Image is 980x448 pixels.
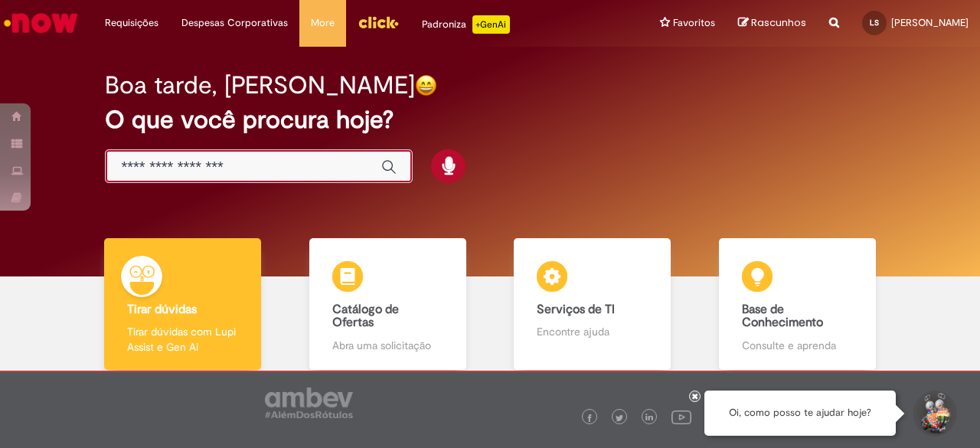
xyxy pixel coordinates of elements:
div: Oi, como posso te ajudar hoje? [704,391,896,436]
h2: O que você procura hoje? [105,106,874,133]
div: Padroniza [422,15,510,34]
button: Iniciar Conversa de Suporte [911,391,957,437]
span: Requisições [105,15,158,31]
img: logo_footer_youtube.png [671,407,691,427]
img: ServiceNow [2,8,80,38]
b: Base de Conhecimento [742,302,823,331]
img: logo_footer_linkedin.png [645,414,653,423]
span: Rascunhos [751,15,806,30]
b: Serviços de TI [537,302,615,317]
img: logo_footer_facebook.png [586,414,593,422]
span: Favoritos [673,15,715,31]
img: happy-face.png [415,74,437,96]
span: More [311,15,335,31]
p: Tirar dúvidas com Lupi Assist e Gen Ai [127,324,238,355]
span: Despesas Corporativas [181,15,288,31]
p: Abra uma solicitação [332,338,443,353]
img: logo_footer_ambev_rotulo_gray.png [265,388,353,418]
p: Encontre ajuda [537,324,648,339]
a: Base de Conhecimento Consulte e aprenda [695,238,900,371]
p: +GenAi [472,15,510,34]
a: Serviços de TI Encontre ajuda [490,238,695,371]
a: Rascunhos [738,16,806,31]
a: Catálogo de Ofertas Abra uma solicitação [286,238,491,371]
b: Catálogo de Ofertas [332,302,399,331]
h2: Boa tarde, [PERSON_NAME] [105,72,415,99]
a: Tirar dúvidas Tirar dúvidas com Lupi Assist e Gen Ai [80,238,286,371]
img: logo_footer_twitter.png [616,414,623,422]
b: Tirar dúvidas [127,302,197,317]
img: click_logo_yellow_360x200.png [358,11,399,34]
span: LS [870,18,879,28]
span: [PERSON_NAME] [891,16,969,29]
p: Consulte e aprenda [742,338,853,353]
